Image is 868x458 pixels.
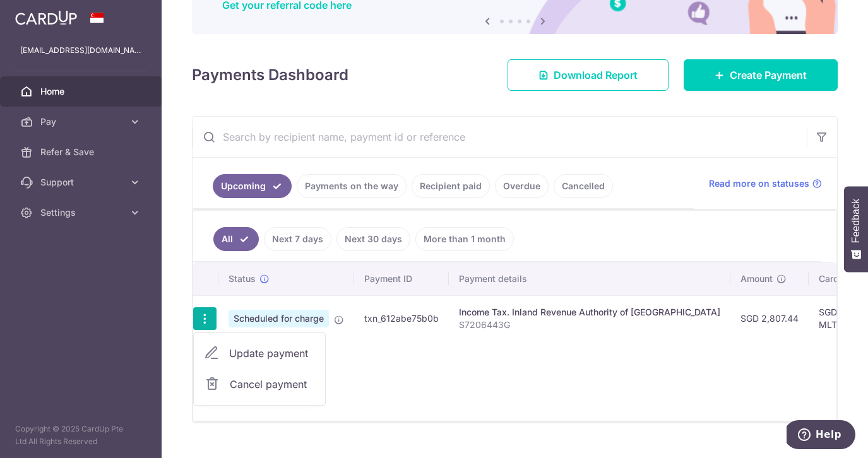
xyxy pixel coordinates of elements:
[354,262,449,295] th: Payment ID
[40,115,124,128] span: Pay
[264,227,331,251] a: Next 7 days
[15,10,77,25] img: CardUp
[709,177,822,190] a: Read more on statuses
[787,420,855,452] iframe: Opens a widget where you can find more information
[229,273,256,285] span: Status
[819,273,867,285] span: CardUp fee
[412,174,490,198] a: Recipient paid
[459,306,720,319] div: Income Tax. Inland Revenue Authority of [GEOGRAPHIC_DATA]
[20,44,141,57] p: [EMAIL_ADDRESS][DOMAIN_NAME]
[684,59,838,91] a: Create Payment
[193,117,807,157] input: Search by recipient name, payment id or reference
[40,146,124,158] span: Refer & Save
[213,174,292,198] a: Upcoming
[297,174,407,198] a: Payments on the way
[354,295,449,341] td: txn_612abe75b0b
[730,68,807,83] span: Create Payment
[449,262,730,295] th: Payment details
[554,68,638,83] span: Download Report
[40,85,124,98] span: Home
[415,227,514,251] a: More than 1 month
[495,174,549,198] a: Overdue
[850,199,862,243] span: Feedback
[40,176,124,189] span: Support
[844,186,868,272] button: Feedback - Show survey
[336,227,410,251] a: Next 30 days
[192,64,348,86] h4: Payments Dashboard
[508,59,669,91] a: Download Report
[40,206,124,219] span: Settings
[229,310,329,327] span: Scheduled for charge
[213,227,259,251] a: All
[709,177,809,190] span: Read more on statuses
[740,273,773,285] span: Amount
[730,295,809,341] td: SGD 2,807.44
[459,319,720,331] p: S7206443G
[554,174,613,198] a: Cancelled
